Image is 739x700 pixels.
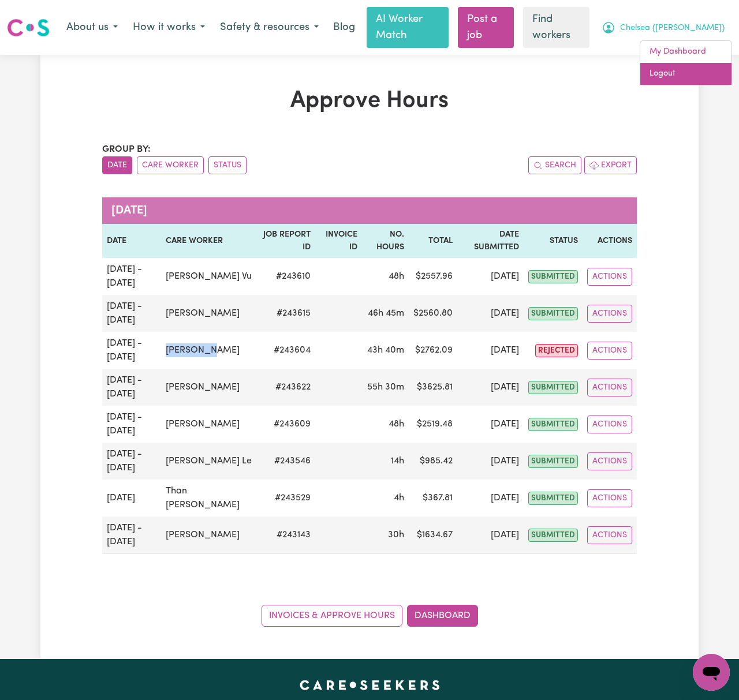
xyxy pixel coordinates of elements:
[102,224,161,258] th: Date
[367,7,449,48] a: AI Worker Match
[528,307,578,320] span: submitted
[640,63,731,85] a: Logout
[102,443,161,480] td: [DATE] - [DATE]
[457,369,524,406] td: [DATE]
[409,224,457,258] th: Total
[409,332,457,369] td: $ 2762.09
[368,309,404,318] span: 46 hours 45 minutes
[388,530,404,540] span: 30 hours
[257,480,315,516] td: # 243529
[161,369,257,406] td: [PERSON_NAME]
[315,224,362,258] th: Invoice ID
[102,145,151,154] span: Group by:
[528,455,578,468] span: submitted
[584,156,637,174] button: Export
[457,332,524,369] td: [DATE]
[362,224,408,258] th: No. Hours
[102,480,161,516] td: [DATE]
[587,342,632,360] button: Actions
[640,40,732,85] div: My Account
[409,406,457,443] td: $ 2519.48
[587,415,632,433] button: Actions
[102,406,161,443] td: [DATE] - [DATE]
[587,379,632,396] button: Actions
[7,17,50,38] img: Careseekers logo
[457,295,524,332] td: [DATE]
[389,420,404,429] span: 48 hours
[523,7,589,48] a: Find workers
[257,369,315,406] td: # 243622
[257,224,315,258] th: Job Report ID
[528,418,578,431] span: submitted
[457,406,524,443] td: [DATE]
[409,516,457,554] td: $ 1634.67
[208,156,247,174] button: sort invoices by paid status
[409,258,457,295] td: $ 2557.96
[137,156,204,174] button: sort invoices by care worker
[102,87,637,115] h1: Approve Hours
[367,346,404,355] span: 43 hours 40 minutes
[257,332,315,369] td: # 243604
[457,224,524,258] th: Date Submitted
[594,16,732,40] button: My Account
[535,344,578,357] span: rejected
[102,516,161,554] td: [DATE] - [DATE]
[587,489,632,507] button: Actions
[391,456,404,466] span: 14 hours
[458,7,514,48] a: Post a job
[587,268,632,286] button: Actions
[161,224,257,258] th: Care worker
[528,529,578,542] span: submitted
[409,295,457,332] td: $ 2560.80
[457,258,524,295] td: [DATE]
[300,680,440,689] a: Careseekers home page
[102,369,161,406] td: [DATE] - [DATE]
[161,443,257,480] td: [PERSON_NAME] Le
[409,443,457,480] td: $ 985.42
[102,197,637,224] caption: [DATE]
[587,305,632,323] button: Actions
[7,14,50,41] a: Careseekers logo
[528,156,581,174] button: Search
[102,258,161,295] td: [DATE] - [DATE]
[409,369,457,406] td: $ 3625.81
[457,480,524,516] td: [DATE]
[257,258,315,295] td: # 243610
[161,516,257,554] td: [PERSON_NAME]
[528,381,578,394] span: submitted
[161,258,257,295] td: [PERSON_NAME] Vu
[59,16,125,40] button: About us
[693,654,730,691] iframe: Button to launch messaging window
[161,295,257,332] td: [PERSON_NAME]
[125,16,212,40] button: How it works
[257,295,315,332] td: # 243615
[161,480,257,516] td: Than [PERSON_NAME]
[528,270,578,283] span: submitted
[367,383,404,392] span: 55 hours 30 minutes
[583,224,637,258] th: Actions
[587,526,632,544] button: Actions
[587,452,632,470] button: Actions
[326,15,362,40] a: Blog
[409,480,457,516] td: $ 367.81
[161,332,257,369] td: [PERSON_NAME]
[457,443,524,480] td: [DATE]
[528,492,578,505] span: submitted
[257,406,315,443] td: # 243609
[524,224,583,258] th: Status
[257,516,315,554] td: # 243143
[389,272,404,281] span: 48 hours
[262,605,402,627] a: Invoices & Approve Hours
[102,156,132,174] button: sort invoices by date
[407,605,478,627] a: Dashboard
[102,332,161,369] td: [DATE] - [DATE]
[620,22,725,35] span: Chelsea ([PERSON_NAME])
[102,295,161,332] td: [DATE] - [DATE]
[212,16,326,40] button: Safety & resources
[257,443,315,480] td: # 243546
[394,493,404,503] span: 4 hours
[161,406,257,443] td: [PERSON_NAME]
[640,41,731,63] a: My Dashboard
[457,516,524,554] td: [DATE]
